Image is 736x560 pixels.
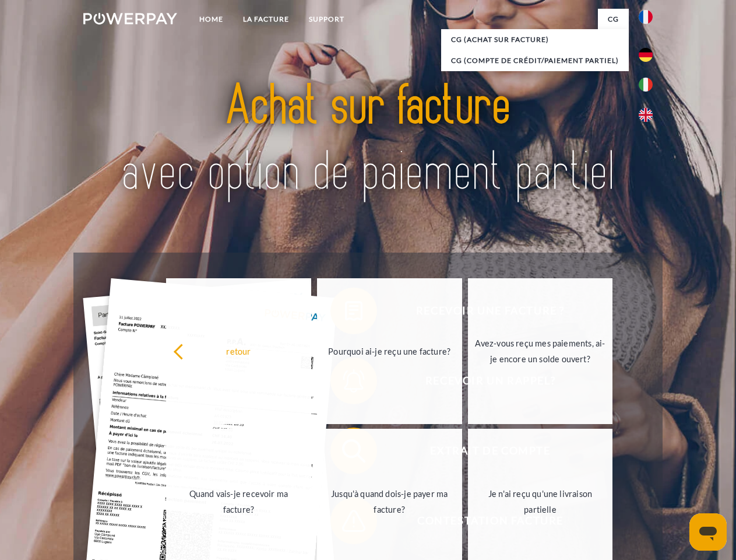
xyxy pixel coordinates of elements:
[639,108,653,122] img: en
[441,29,629,50] a: CG (achat sur facture)
[299,9,354,30] a: Support
[639,10,653,24] img: fr
[468,278,613,424] a: Avez-vous reçu mes paiements, ai-je encore un solde ouvert?
[639,48,653,62] img: de
[689,513,727,551] iframe: Bouton de lancement de la fenêtre de messagerie
[173,486,304,517] div: Quand vais-je recevoir ma facture?
[475,335,606,367] div: Avez-vous reçu mes paiements, ai-je encore un solde ouvert?
[324,343,455,359] div: Pourquoi ai-je reçu une facture?
[111,56,625,223] img: title-powerpay_fr.svg
[324,486,455,517] div: Jusqu'à quand dois-je payer ma facture?
[598,9,629,30] a: CG
[173,343,304,359] div: retour
[189,9,233,30] a: Home
[441,50,629,71] a: CG (Compte de crédit/paiement partiel)
[475,486,606,517] div: Je n'ai reçu qu'une livraison partielle
[83,13,177,24] img: logo-powerpay-white.svg
[233,9,299,30] a: LA FACTURE
[639,78,653,92] img: it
